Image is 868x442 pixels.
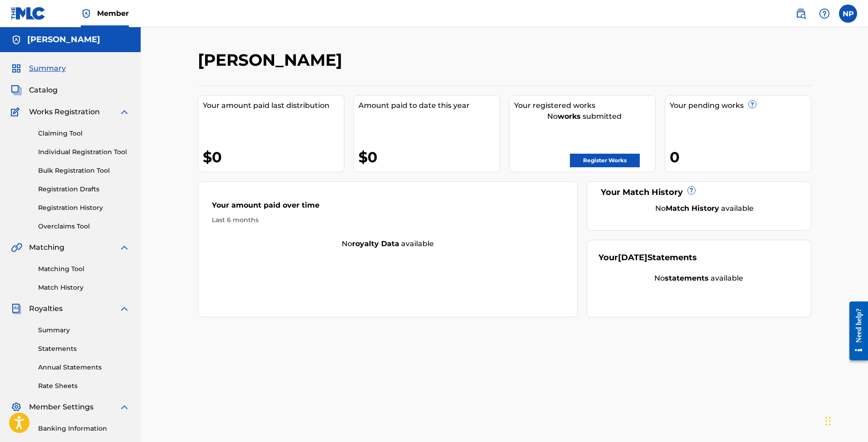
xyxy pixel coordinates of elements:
a: Bulk Registration Tool [38,166,130,175]
div: Your pending works [670,100,811,111]
a: Annual Statements [38,363,130,372]
a: Registration Drafts [38,185,130,194]
div: No available [198,238,578,249]
img: Works Registration [11,107,23,117]
img: Royalties [11,303,22,314]
div: Your amount paid last distribution [203,100,344,111]
span: Catalog [29,85,58,96]
div: Your registered works [514,100,655,111]
a: Public Search [792,5,810,23]
div: No submitted [514,111,655,122]
a: Register Works [570,154,640,167]
div: No available [610,203,799,214]
span: [DATE] [618,253,647,262]
img: expand [119,242,130,253]
img: expand [119,107,130,117]
iframe: Chat Widget [823,398,868,442]
a: Statements [38,344,130,354]
img: Catalog [11,85,22,96]
div: Amount paid to date this year [358,100,500,111]
iframe: Resource Center [843,294,868,369]
div: $0 [358,147,500,167]
strong: works [558,112,581,121]
span: ? [688,187,695,194]
img: Top Rightsholder [81,8,92,19]
div: 0 [670,147,811,167]
img: Summary [11,63,22,74]
img: help [819,8,830,19]
img: expand [119,402,130,413]
span: Matching [29,242,64,253]
a: Banking Information [38,424,130,433]
img: Accounts [11,34,22,45]
strong: Match History [666,204,719,213]
div: Your amount paid over time [212,200,564,215]
a: SummarySummary [11,63,66,74]
div: User Menu [839,5,857,23]
a: Claiming Tool [38,129,130,138]
a: CatalogCatalog [11,85,58,96]
a: Summary [38,325,130,335]
strong: statements [665,274,709,282]
strong: royalty data [352,239,399,248]
div: Drag [825,408,831,435]
span: Member Settings [29,402,93,413]
img: Member Settings [11,402,22,413]
a: Individual Registration Tool [38,147,130,157]
a: Match History [38,283,130,292]
a: Matching Tool [38,264,130,274]
img: MLC Logo [11,7,46,20]
img: search [795,8,806,19]
div: $0 [203,147,344,167]
span: Works Registration [29,107,100,117]
span: Member [97,8,129,19]
div: Help [815,5,834,23]
a: Registration History [38,203,130,213]
h2: [PERSON_NAME] [198,50,347,70]
img: Matching [11,242,22,253]
div: Last 6 months [212,215,564,225]
div: Your Match History [598,186,799,199]
div: No available [598,273,799,284]
h5: Nicholas Pedraza [27,34,100,45]
a: Overclaims Tool [38,222,130,231]
span: Royalties [29,303,63,314]
a: Rate Sheets [38,381,130,391]
img: expand [119,303,130,314]
div: Your Statements [598,252,697,264]
span: ? [749,101,756,108]
span: Summary [29,63,66,74]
